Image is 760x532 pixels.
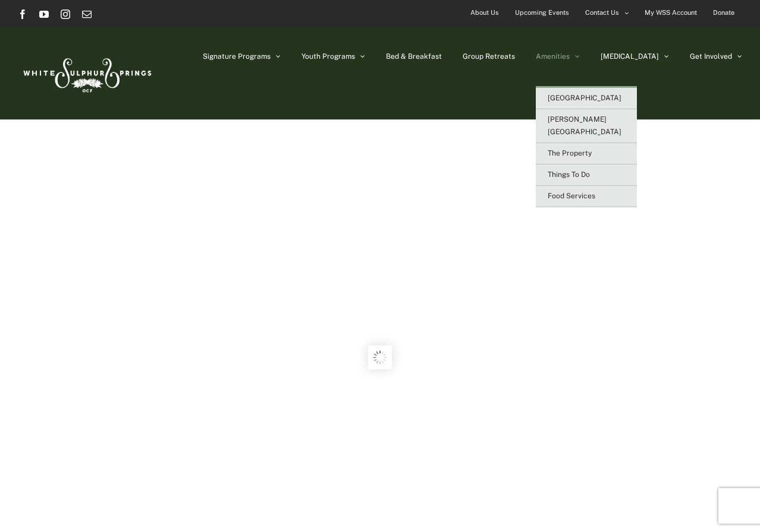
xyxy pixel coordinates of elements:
span: Contact Us [585,4,619,21]
nav: Main Menu [203,27,742,86]
span: Signature Programs [203,53,271,60]
a: Bed & Breakfast [386,27,442,86]
span: Things To Do [548,170,590,179]
span: Get Involved [690,53,732,60]
span: Food Services [548,192,595,200]
a: Youth Programs [302,27,365,86]
span: My WSS Account [645,4,697,21]
a: [PERSON_NAME][GEOGRAPHIC_DATA] [536,109,637,143]
span: About Us [470,4,499,21]
a: Food Services [536,186,637,207]
span: Amenities [536,53,570,60]
span: Upcoming Events [515,4,569,21]
span: The Property [548,149,592,157]
a: Signature Programs [203,27,281,86]
a: Amenities [536,27,580,86]
span: Donate [713,4,734,21]
a: [MEDICAL_DATA] [601,27,669,86]
span: [PERSON_NAME][GEOGRAPHIC_DATA] [548,115,621,136]
a: [GEOGRAPHIC_DATA] [536,88,637,109]
span: [MEDICAL_DATA] [601,53,659,60]
span: Bed & Breakfast [386,53,442,60]
span: [GEOGRAPHIC_DATA] [548,94,621,102]
a: Things To Do [536,164,637,186]
a: Get Involved [690,27,742,86]
a: Group Retreats [463,27,515,86]
span: Group Retreats [463,53,515,60]
a: The Property [536,143,637,164]
span: Youth Programs [302,53,355,60]
img: White Sulphur Springs Logo [18,45,155,101]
